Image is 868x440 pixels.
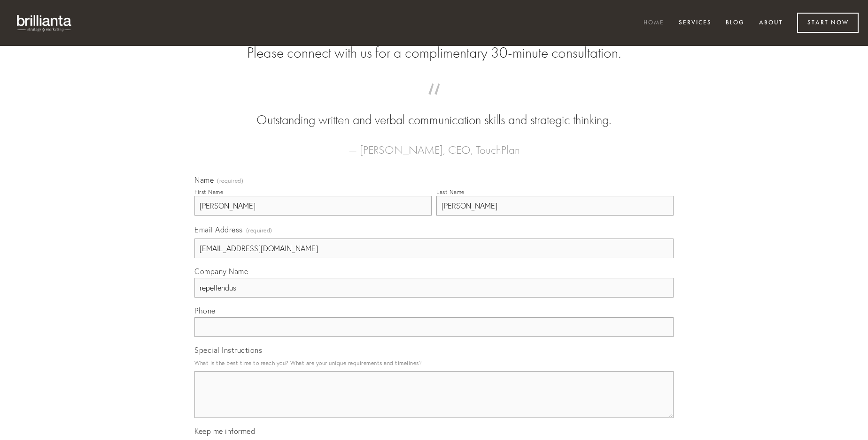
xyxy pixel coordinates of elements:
[194,44,674,62] h2: Please connect with us for a complimentary 30-minute consultation.
[194,426,255,436] span: Keep me informed
[194,267,248,276] span: Company Name
[673,15,718,31] a: Services
[194,345,262,355] span: Special Instructions
[436,188,465,195] div: Last Name
[753,15,789,31] a: About
[797,13,859,33] a: Start Now
[209,93,659,129] blockquote: Outstanding written and verbal communication skills and strategic thinking.
[9,9,80,37] img: brillianta - research, strategy, marketing
[637,15,670,31] a: Home
[194,225,243,234] span: Email Address
[194,175,214,185] span: Name
[246,224,272,237] span: (required)
[194,357,674,369] p: What is the best time to reach you? What are your unique requirements and timelines?
[194,306,216,315] span: Phone
[209,93,659,111] span: “
[209,129,659,159] figcaption: — [PERSON_NAME], CEO, TouchPlan
[217,178,243,184] span: (required)
[720,15,751,31] a: Blog
[194,188,223,195] div: First Name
